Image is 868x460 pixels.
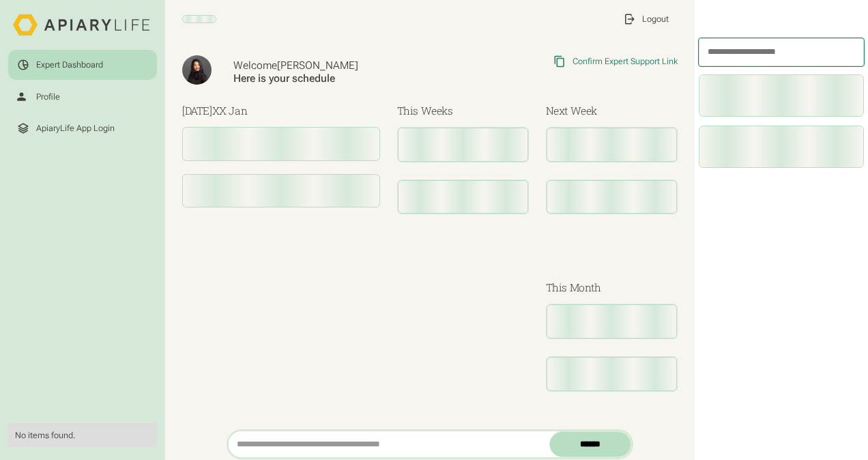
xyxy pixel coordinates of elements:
h3: [DATE] [182,103,380,119]
h3: This Month [546,280,678,296]
span: [PERSON_NAME] [277,59,358,72]
div: No items found. [15,430,149,441]
div: Profile [36,91,60,102]
a: Logout [615,4,678,33]
span: XX Jan [212,104,248,117]
div: ApiaryLife App Login [36,123,115,134]
div: Here is your schedule [233,72,454,85]
div: Expert Dashboard [36,59,103,70]
a: Profile [8,82,156,111]
a: Expert Dashboard [8,50,156,79]
h3: Next Week [546,103,678,119]
h3: This Weeks [397,103,529,119]
div: Welcome [233,59,454,72]
div: Logout [642,14,669,25]
div: Confirm Expert Support Link [573,56,678,67]
a: ApiaryLife App Login [8,113,156,143]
